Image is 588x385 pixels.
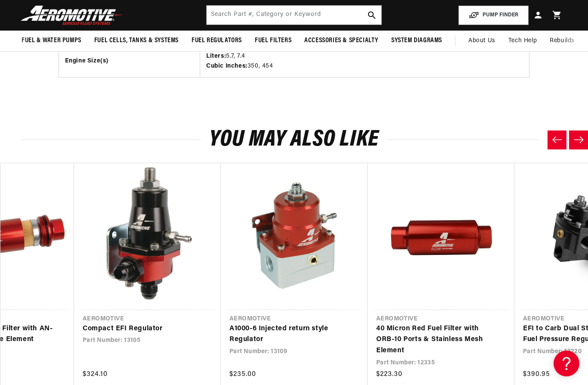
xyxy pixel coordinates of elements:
summary: Rebuilds [543,31,581,51]
span: Tech Help [508,36,537,46]
a: Compact EFI Regulator [83,323,204,335]
input: Search by Part Number, Category or Keyword [207,6,382,25]
a: About Us [462,31,502,51]
span: System Diagrams [391,36,442,45]
h2: You may also like [22,130,566,150]
summary: System Diagrams [385,31,449,51]
span: Fuel & Water Pumps [22,36,81,45]
summary: Fuel Cells, Tanks & Systems [88,31,185,51]
button: Next slide [569,130,588,149]
td: 5.7, 7.4 350, 454 [200,46,529,77]
summary: Fuel & Water Pumps [15,31,88,51]
img: Aeromotive [19,5,126,25]
summary: Accessories & Specialty [298,31,385,51]
strong: Liters: [206,53,226,59]
th: Engine Size(s) [59,46,200,77]
a: 40 Micron Red Fuel Filter with ORB-10 Ports & Stainless Mesh Element [376,323,497,357]
span: About Us [468,37,495,44]
button: PUMP FINDER [458,6,529,25]
strong: Cubic Inches: [206,63,248,69]
summary: Tech Help [502,31,543,51]
span: Fuel Regulators [192,36,242,45]
span: Fuel Filters [255,36,291,45]
span: Fuel Cells, Tanks & Systems [94,36,179,45]
summary: Fuel Filters [248,31,298,51]
summary: Fuel Regulators [185,31,248,51]
a: A1000-6 Injected return style Regulator [229,323,350,345]
span: Rebuilds [550,36,575,46]
button: search button [362,6,381,25]
span: Accessories & Specialty [304,36,378,45]
button: Previous slide [548,130,566,149]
